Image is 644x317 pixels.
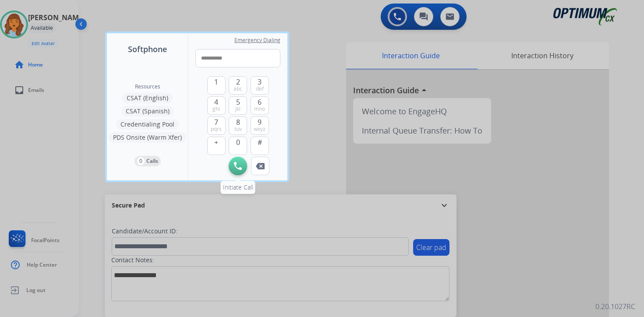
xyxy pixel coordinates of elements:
[229,96,247,115] button: 5jkl
[234,162,242,170] img: call-button
[135,83,160,90] span: Resources
[229,76,247,95] button: 2abc
[214,77,218,87] span: 1
[234,126,242,133] span: tuv
[251,76,269,95] button: 3def
[251,96,269,115] button: 6mno
[258,117,262,127] span: 9
[236,117,240,127] span: 8
[214,97,218,107] span: 4
[207,137,226,155] button: +
[109,132,186,143] button: PDS Onsite (Warm Xfer)
[254,126,265,133] span: wxyz
[256,85,264,92] span: def
[207,116,226,135] button: 7pqrs
[234,85,242,92] span: abc
[256,163,265,169] img: call-button
[258,137,262,148] span: #
[595,301,635,312] p: 0.20.1027RC
[121,106,174,116] button: CSAT (Spanish)
[214,137,218,148] span: +
[212,106,220,113] span: ghi
[234,37,280,44] span: Emergency Dialing
[134,156,161,166] button: 0Calls
[235,106,241,113] span: jkl
[258,97,262,107] span: 6
[251,137,269,155] button: #
[137,157,145,165] p: 0
[223,183,253,191] span: Initiate Call
[229,137,247,155] button: 0
[251,116,269,135] button: 9wxyz
[229,157,247,175] button: Initiate Call
[128,43,167,55] span: Softphone
[214,117,218,127] span: 7
[207,96,226,115] button: 4ghi
[236,77,240,87] span: 2
[254,106,265,113] span: mno
[122,93,173,103] button: CSAT (English)
[236,137,240,148] span: 0
[207,76,226,95] button: 1
[146,157,158,165] p: Calls
[236,97,240,107] span: 5
[258,77,262,87] span: 3
[211,126,222,133] span: pqrs
[116,119,179,130] button: Credentialing Pool
[229,116,247,135] button: 8tuv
